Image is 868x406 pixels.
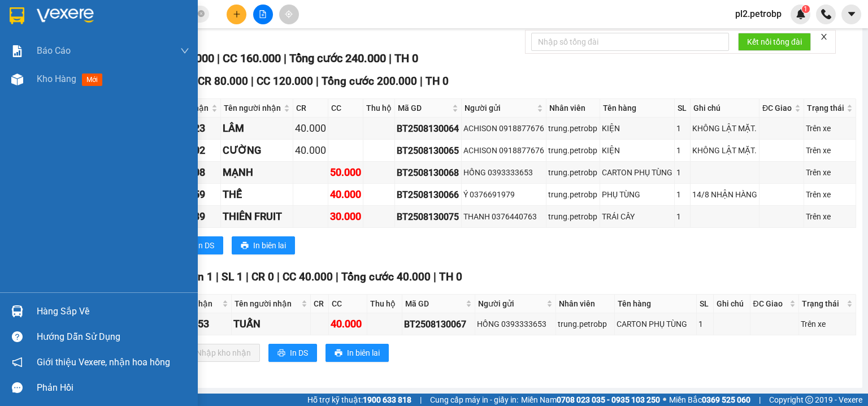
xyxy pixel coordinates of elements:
span: Giới thiệu Vexere, nhận hoa hồng [37,355,170,369]
div: PHỤ TÙNG [602,188,673,201]
span: TH 0 [426,75,449,88]
div: Trên xe [806,122,854,135]
span: CC 40.000 [283,270,333,283]
span: printer [335,349,342,358]
span: aim [285,10,293,18]
td: THẾ [221,184,293,206]
div: CARTON PHỤ TÙNG [617,318,695,330]
button: printerIn biên lai [325,344,389,362]
span: Kho hàng [37,74,76,84]
span: Trạng thái [802,297,844,310]
span: plus [233,10,241,18]
span: In biên lai [347,347,380,359]
th: SL [697,295,714,313]
div: Trên xe [806,210,854,223]
img: solution-icon [11,45,23,57]
td: BT2508130065 [395,140,462,162]
td: THIÊN FRUIT [221,206,293,228]
div: 1 [676,166,688,179]
div: ACHISON 0918877676 [463,122,545,135]
span: CC 160.000 [223,51,281,65]
span: printer [241,241,249,250]
span: close-circle [198,9,205,20]
div: 14/8 NHẬN HÀNG [692,188,758,201]
span: close [820,33,828,41]
div: BT2508130068 [397,166,459,180]
div: 1 [698,318,711,330]
span: In DS [290,347,308,359]
span: | [389,51,392,65]
th: SL [675,99,690,118]
div: VP [GEOGRAPHIC_DATA] [10,10,124,37]
div: trung.petrobp [558,318,613,330]
div: TRÁI CÂY [602,210,673,223]
th: Tên hàng [600,99,675,118]
div: 30.000 [330,209,361,224]
div: trung.petrobp [548,166,597,179]
button: downloadNhập kho nhận [175,344,260,362]
div: Ý 0376691979 [463,188,545,201]
sup: 1 [802,5,810,13]
div: 1 [676,144,688,157]
strong: 0369 525 060 [702,395,750,404]
th: CR [293,99,328,118]
td: BT2508130066 [395,184,462,206]
img: warehouse-icon [11,305,23,317]
span: Miền Bắc [669,394,750,406]
div: BT2508130066 [397,188,459,202]
div: trung.petrobp [548,144,597,157]
span: caret-down [847,9,857,19]
span: Mã GD [405,297,463,310]
span: TH 0 [439,270,462,283]
div: ACHISON 0918877676 [463,144,545,157]
span: 1 [804,5,808,13]
th: Tên hàng [615,295,697,313]
span: | [216,270,219,283]
span: CR 0 [251,270,274,283]
span: Tên người nhận [235,297,299,310]
span: | [433,270,436,283]
div: CARTON PHỤ TÙNG [602,166,673,179]
div: BT2508130067 [404,317,473,331]
div: HỒNG 0393333653 [477,318,554,330]
div: VP Quận 5 [132,10,209,37]
div: Trên xe [806,144,854,157]
strong: 0708 023 035 - 0935 103 250 [557,395,660,404]
div: 40.000 [330,187,361,202]
span: In biên lai [253,239,286,252]
td: TUẤN [232,313,311,335]
div: CƯỜNG [223,142,291,158]
div: 40.000 [331,316,365,332]
div: MẠNH [223,165,291,180]
button: aim [279,5,299,24]
button: caret-down [841,5,861,24]
div: KHÔNG LẬT MẶT. [692,144,758,157]
div: Hàng sắp về [37,303,189,320]
div: KHÔNG LẬT MẶT. [692,122,758,135]
span: close-circle [198,10,205,17]
div: 1 [676,210,688,223]
img: phone-icon [821,9,831,19]
span: CC 120.000 [257,75,313,88]
span: printer [277,349,285,358]
span: Gửi: [10,11,27,23]
td: LÂM [221,118,293,140]
div: BT2508130064 [397,122,459,136]
span: copyright [805,396,813,404]
span: In DS [196,239,214,252]
th: Nhân viên [556,295,615,313]
div: 40.000 [295,142,326,158]
div: BT2508130065 [397,144,459,158]
span: ĐC Giao [753,297,787,310]
div: THẾ [223,187,291,202]
td: BT2508130075 [395,206,462,228]
div: THIÊN FRUIT [223,209,291,224]
span: | [420,75,423,88]
th: Ghi chú [691,99,760,118]
td: MẠNH [221,162,293,184]
span: Tổng cước 240.000 [289,51,386,65]
div: KIỆN [602,144,673,157]
span: CR 80.000 [198,75,248,88]
span: ĐC Giao [762,102,792,114]
div: TUẤN [233,316,309,332]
